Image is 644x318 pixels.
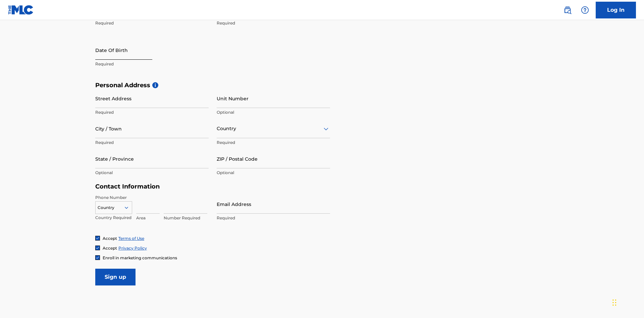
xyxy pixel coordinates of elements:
[95,170,209,176] p: Optional
[164,215,207,221] p: Number Required
[95,82,549,89] h5: Personal Address
[152,82,158,88] span: i
[103,236,117,241] span: Accept
[217,140,330,146] p: Required
[118,246,147,251] a: Privacy Policy
[217,20,330,26] p: Required
[610,286,644,318] iframe: Chat Widget
[95,215,132,221] p: Country Required
[95,20,209,26] p: Required
[217,215,330,221] p: Required
[612,293,616,313] div: Drag
[581,6,589,14] img: help
[95,269,136,285] input: Sign up
[217,109,330,115] p: Optional
[95,140,209,146] p: Required
[96,236,100,240] img: checkbox
[96,256,100,260] img: checkbox
[95,183,330,191] h5: Contact Information
[95,61,209,67] p: Required
[95,109,209,115] p: Required
[563,6,572,14] img: search
[8,5,34,15] img: MLC Logo
[596,2,636,18] a: Log In
[96,246,100,250] img: checkbox
[217,170,330,176] p: Optional
[118,236,144,241] a: Terms of Use
[578,3,592,17] div: Help
[561,3,574,17] a: Public Search
[103,255,177,260] span: Enroll in marketing communications
[136,215,160,221] p: Area
[103,246,117,251] span: Accept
